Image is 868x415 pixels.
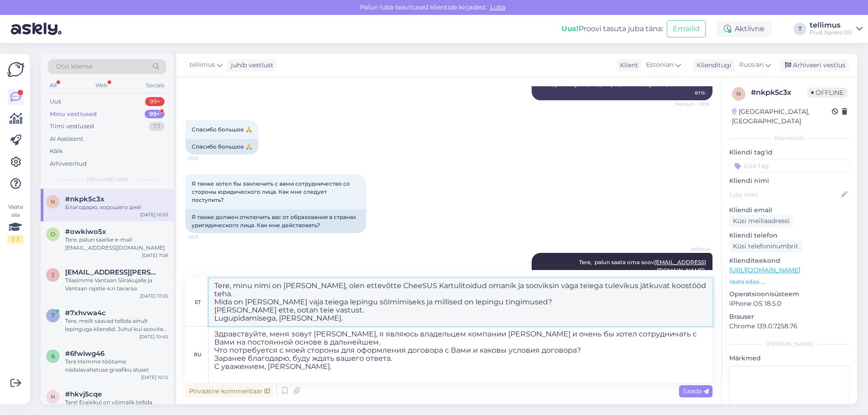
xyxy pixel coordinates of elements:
[65,390,102,398] span: #hkvj5cqe
[51,231,55,238] span: o
[65,236,168,252] div: Tere, palun saatke e-mail [EMAIL_ADDRESS][DOMAIN_NAME]
[807,88,847,98] span: Offline
[729,159,850,173] input: Lisa tag
[676,246,710,252] span: tellimus
[7,203,24,243] div: Vaata siia
[751,87,807,98] div: # nkpk5c3x
[729,289,850,299] p: Operatsioonisüsteem
[52,353,55,359] span: 6
[729,266,800,274] a: [URL][DOMAIN_NAME]
[729,215,793,227] div: Küsi meiliaadressi
[188,155,222,162] span: 10:21
[487,3,508,11] span: Luba
[646,60,674,70] span: Estonian
[140,293,168,299] div: [DATE] 17:05
[65,195,104,203] span: #nkpk5c3x
[50,159,87,168] div: Arhiveeritud
[729,278,850,286] p: Vaata edasi ...
[209,326,712,382] textarea: Здравствуйте, меня зовут [PERSON_NAME], я являюсь владельцем компании [PERSON_NAME] и очень бы хо...
[729,340,850,348] div: [PERSON_NAME]
[729,205,850,215] p: Kliendi email
[65,203,168,211] div: Благодарю, хорошего дня!
[51,198,55,205] span: n
[65,309,106,317] span: #7xhvwa4c
[7,235,24,243] div: 1 / 3
[667,20,706,37] button: Emailid
[810,29,853,36] div: Fruit Xpress OÜ
[50,110,97,119] div: Minu vestlused
[50,147,63,156] div: Kõik
[65,358,168,374] div: Tere.Homme töötame nädalavahetuse graafiku alusel.
[793,23,806,35] div: T
[729,354,850,363] p: Märkmed
[185,385,274,397] div: Privaatne kommentaar
[50,135,83,144] div: AI Assistent
[532,77,712,100] div: Здравствуйте, подтверждение получено, мы изменим его.
[729,299,850,308] p: iPhone OS 18.5.0
[675,101,710,107] span: Nähtud ✓ 10:16
[683,387,709,395] span: Saada
[65,268,159,276] span: jarmo.liimatainen@perho.fi
[561,23,663,34] div: Proovi tasuta juba täna:
[189,60,215,70] span: tellimus
[654,259,706,274] a: [EMAIL_ADDRESS][DOMAIN_NAME]
[739,60,764,70] span: Russian
[185,210,366,233] div: Я также должен отключить вас от образования в странах уригидического лица. Как мне действовать?
[65,398,168,415] div: Tere! Eraisikul on võimalik tellida ainult [GEOGRAPHIC_DATA] piires.
[732,107,832,126] div: [GEOGRAPHIC_DATA], [GEOGRAPHIC_DATA]
[693,61,731,70] div: Klienditugi
[52,271,54,278] span: j
[145,110,165,119] div: 99+
[65,350,104,358] span: #6fwiwg46
[56,62,92,71] span: Otsi kliente
[729,240,802,252] div: Küsi telefoninumbrit
[50,97,61,106] div: Uus
[194,347,202,362] div: ru
[188,233,222,240] span: 10:21
[810,22,863,36] a: tellimusFruit Xpress OÜ
[736,90,741,97] span: n
[729,134,850,142] div: Kliendi info
[729,148,850,157] p: Kliendi tag'id
[144,79,166,91] div: Socials
[192,180,351,203] span: Я также хотел бы заключить с вами сотрудничество со стороны юридического лица. Как мне следует по...
[65,228,106,236] span: #owkiwo5x
[65,317,168,333] div: Tere, meilt saavad tellida ainult lepinguga kliendid. Juhul kui soovite meilt tellida siis palun ...
[139,333,168,340] div: [DATE] 10:40
[561,24,579,33] b: Uus!
[87,175,127,183] span: Minu vestlused
[209,278,712,326] textarea: Tere, minu nimi on [PERSON_NAME], olen ettevõtte CheeSUS Kartulitoidud omanik ja sooviksin väga t...
[149,122,165,131] div: 73
[195,294,201,310] div: et
[48,79,58,91] div: All
[65,276,168,293] div: Tilasimme Vantaan Siirakujalle ja Vantaan rajatie 4:n tavaraa
[227,61,274,70] div: juhib vestlust
[140,211,168,218] div: [DATE] 10:53
[145,97,165,106] div: 99+
[52,312,55,319] span: 7
[579,259,706,274] span: Tere, palun saata oma soov .
[141,374,168,381] div: [DATE] 10:12
[185,139,259,154] div: Спасибо большое 🙏
[142,252,168,259] div: [DATE] 7:06
[729,256,850,266] p: Klienditeekond
[7,61,24,78] img: Askly Logo
[616,61,638,70] div: Klient
[779,59,849,71] div: Arhiveeri vestlus
[729,231,850,240] p: Kliendi telefon
[94,79,109,91] div: Web
[192,126,252,133] span: Спасибо большое 🙏
[50,122,94,131] div: Tiimi vestlused
[810,22,853,29] div: tellimus
[730,190,840,200] input: Lisa nimi
[729,312,850,322] p: Brauser
[729,322,850,331] p: Chrome 139.0.7258.76
[51,393,55,400] span: h
[717,21,772,37] div: Aktiivne
[729,176,850,186] p: Kliendi nimi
